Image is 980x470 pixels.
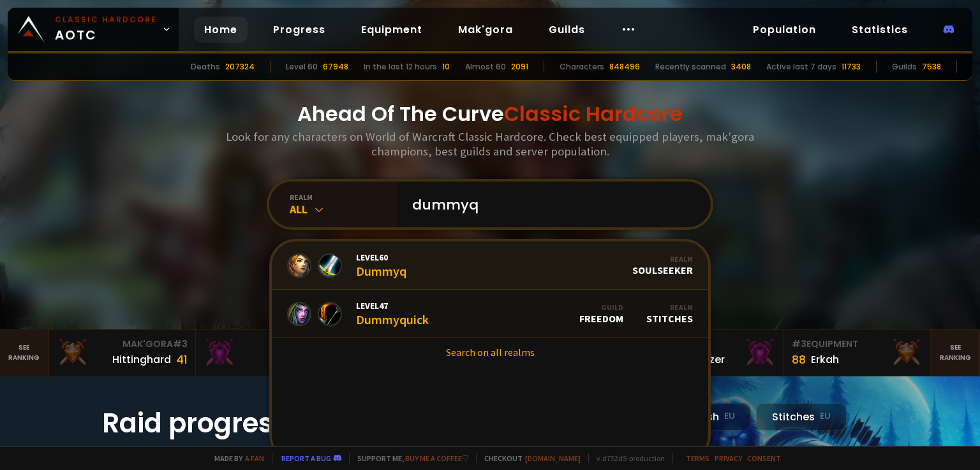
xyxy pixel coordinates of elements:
[173,338,188,350] span: # 3
[55,14,157,45] span: AOTC
[792,338,923,351] div: Equipment
[766,61,836,73] div: Active last 7 days
[356,252,406,279] div: Dummyq
[784,330,931,376] a: #3Equipment88Erkah
[55,14,157,25] small: Classic Hardcore
[405,453,468,463] a: Buy me a coffee
[756,403,847,431] div: Stitches
[405,182,695,227] input: Search a character...
[686,453,709,463] a: Terms
[792,338,806,350] span: # 3
[632,254,693,276] div: Soulseeker
[221,129,759,159] h3: Look for any characters on World of Warcraft Classic Hardcore. Check best equipped players, mak'g...
[442,61,450,73] div: 10
[715,453,742,463] a: Privacy
[511,61,528,73] div: 2091
[272,290,708,338] a: Level47DummyquickGuildFreedomRealmStitches
[102,403,357,443] h1: Raid progress
[588,453,665,463] span: v. d752d5 - production
[356,300,429,311] span: Level 47
[811,352,839,367] div: Erkah
[356,300,429,327] div: Dummyquick
[538,17,595,43] a: Guilds
[194,17,248,43] a: Home
[931,330,980,376] a: Seeranking
[448,17,523,43] a: Mak'gora
[323,61,348,73] div: 67948
[204,338,334,351] div: Mak'Gora
[820,410,831,423] small: EU
[364,61,437,73] div: In the last 12 hours
[207,453,264,463] span: Made by
[356,252,406,263] span: Level 60
[112,352,171,367] div: Hittinghard
[655,61,726,73] div: Recently scanned
[351,17,433,43] a: Equipment
[297,99,683,129] h1: Ahead Of The Curve
[922,61,941,73] div: 7538
[579,303,623,312] div: Guild
[731,61,751,73] div: 3408
[504,99,683,128] span: Classic Hardcore
[245,453,264,463] a: a fan
[724,410,735,423] small: EU
[286,61,318,73] div: Level 60
[646,303,693,312] div: Realm
[743,17,826,43] a: Population
[272,241,708,290] a: Level60DummyqRealmSoulseeker
[263,17,336,43] a: Progress
[176,351,188,368] div: 41
[842,17,918,43] a: Statistics
[892,61,917,73] div: Guilds
[191,61,220,73] div: Deaths
[632,254,693,264] div: Realm
[57,338,188,351] div: Mak'Gora
[747,453,781,463] a: Consent
[525,453,581,463] a: [DOMAIN_NAME]
[465,61,506,73] div: Almost 60
[842,61,861,73] div: 11733
[196,330,343,376] a: Mak'Gora#2Rivench100
[290,192,397,202] div: realm
[290,202,397,217] div: All
[349,453,468,463] span: Support me,
[476,453,581,463] span: Checkout
[281,453,331,463] a: Report a bug
[609,61,640,73] div: 848496
[225,61,255,73] div: 207324
[49,330,196,376] a: Mak'Gora#3Hittinghard41
[8,8,179,51] a: Classic HardcoreAOTC
[560,61,604,73] div: Characters
[646,303,693,325] div: Stitches
[272,338,708,366] a: Search on all realms
[792,351,806,368] div: 88
[579,303,623,325] div: Freedom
